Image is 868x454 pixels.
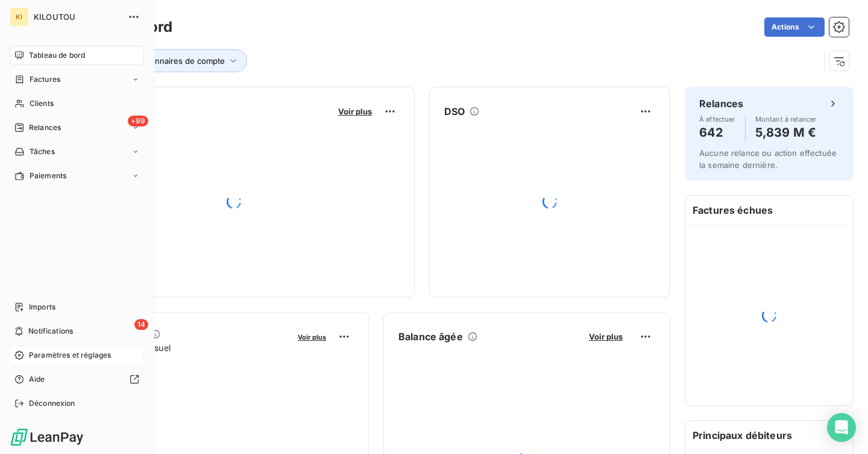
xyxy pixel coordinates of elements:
span: Paiements [30,170,66,181]
span: Tâches [30,146,55,157]
span: À effectuer [699,116,735,123]
a: Aide [10,370,144,389]
h6: Relances [699,96,743,111]
span: Aide [29,374,45,385]
span: Notifications [28,326,73,337]
button: Voir plus [335,106,376,117]
span: Imports [29,302,55,313]
h6: Factures échues [685,196,853,225]
span: Aucune relance ou action effectuée la semaine dernière. [699,148,837,170]
span: Voir plus [589,332,623,341]
span: Voir plus [338,107,372,116]
img: Logo LeanPay [10,428,84,447]
span: 14 [134,319,148,330]
span: Déconnexion [29,398,75,409]
span: Chiffre d'affaires mensuel [68,341,289,354]
div: Open Intercom Messenger [827,413,856,442]
h4: 642 [699,123,735,142]
span: Voir plus [298,333,326,341]
span: KILOUTOU [34,12,121,22]
span: Montant à relancer [755,116,817,123]
button: Actions [764,17,825,37]
div: KI [10,7,29,26]
h6: Principaux débiteurs [685,421,853,450]
span: Tableau de bord [29,50,85,61]
button: Voir plus [585,331,626,342]
h4: 5,839 M € [755,123,817,142]
span: +99 [128,116,148,126]
h6: Balance âgée [398,329,463,344]
span: Paramètres et réglages [29,350,111,361]
button: Gestionnaires de compte [113,49,247,72]
span: Clients [30,98,54,109]
span: Gestionnaires de compte [131,56,225,66]
span: Relances [29,122,61,133]
h6: DSO [444,104,465,119]
button: Voir plus [294,331,330,342]
span: Factures [30,74,60,85]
